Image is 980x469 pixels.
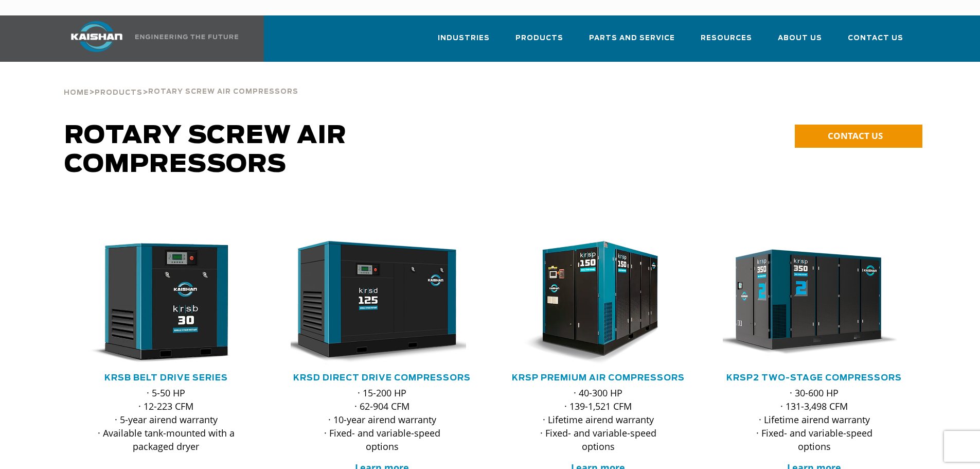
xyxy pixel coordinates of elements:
a: About Us [778,25,822,60]
a: KRSP2 Two-Stage Compressors [726,374,902,382]
img: krsp150 [499,241,682,364]
img: kaishan logo [58,21,135,52]
div: > > [64,62,298,101]
a: Products [515,25,563,60]
a: Kaishan USA [58,15,240,62]
a: Products [95,88,142,97]
a: Industries [438,25,490,60]
p: · 15-200 HP · 62-904 CFM · 10-year airend warranty · Fixed- and variable-speed options [311,386,453,453]
span: Resources [701,32,752,44]
span: Contact Us [848,32,903,44]
a: KRSP Premium Air Compressors [512,374,685,382]
a: KRSB Belt Drive Series [104,374,228,382]
a: Contact Us [848,25,903,60]
a: Resources [701,25,752,60]
span: Rotary Screw Air Compressors [64,124,347,177]
a: Parts and Service [589,25,675,60]
span: CONTACT US [828,130,883,142]
a: CONTACT US [795,125,922,148]
a: Home [64,88,89,97]
a: KRSD Direct Drive Compressors [293,374,471,382]
span: About Us [778,32,822,44]
p: · 40-300 HP · 139-1,521 CFM · Lifetime airend warranty · Fixed- and variable-speed options [527,386,669,453]
img: krsp350 [715,241,898,364]
span: Rotary Screw Air Compressors [148,89,298,95]
span: Products [515,32,563,44]
img: krsb30 [67,241,250,364]
span: Home [64,90,89,96]
div: krsd125 [291,241,474,364]
img: Engineering the future [135,34,238,39]
div: krsp350 [723,241,906,364]
p: · 30-600 HP · 131-3,498 CFM · Lifetime airend warranty · Fixed- and variable-speed options [743,386,885,453]
img: krsd125 [283,241,466,364]
div: krsb30 [75,241,258,364]
span: Products [95,90,142,96]
span: Industries [438,32,490,44]
div: krsp150 [507,241,690,364]
span: Parts and Service [589,32,675,44]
